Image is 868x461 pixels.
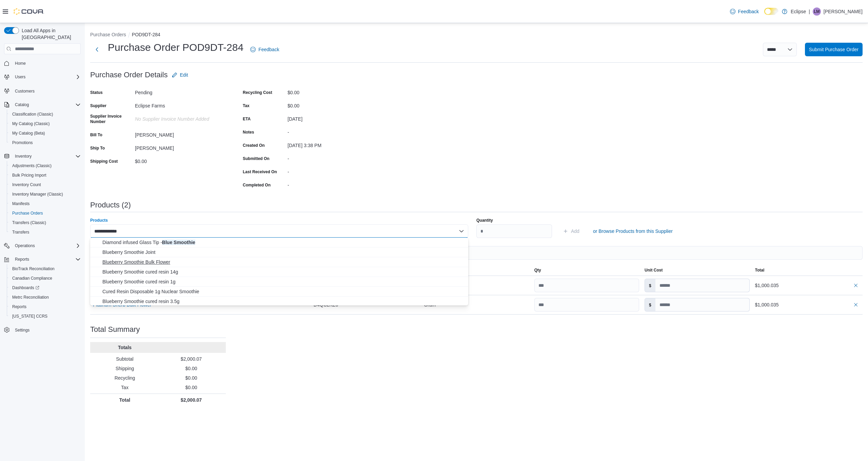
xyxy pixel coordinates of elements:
span: Dashboards [12,285,39,290]
span: Feedback [258,46,279,53]
button: Submit Purchase Order [805,43,863,56]
button: Inventory [1,152,83,161]
div: Lanai Monahan [813,7,821,16]
div: $1,000.035 [755,301,860,309]
a: My Catalog (Classic) [9,120,53,128]
button: Users [12,73,28,81]
span: Promotions [9,139,81,147]
button: Adjustments (Classic) [7,161,83,171]
span: Canadian Compliance [12,276,52,281]
a: [US_STATE] CCRS [9,312,50,320]
label: Supplier Invoice Number [90,114,132,124]
span: My Catalog (Classic) [12,121,50,126]
button: or Browse Products from this Supplier [590,224,675,238]
label: Ship To [90,145,105,151]
button: Unit [421,265,531,276]
span: Unit Cost [645,267,663,273]
button: BioTrack Reconciliation [7,264,83,274]
span: Reports [12,255,81,263]
span: Metrc Reconciliation [12,295,49,300]
span: BioTrack Reconciliation [9,265,81,273]
button: Operations [1,241,83,250]
span: Reports [12,304,26,309]
span: Manifests [12,201,29,206]
button: Diamond infused Glass Tip - Blue Smoothie [90,238,468,247]
div: $0.00 [135,156,226,164]
span: Transfers [12,229,29,235]
span: Users [12,73,81,81]
span: Edit [180,72,188,78]
h1: Purchase Order POD9DT-284 [108,41,243,54]
p: [PERSON_NAME] [824,7,863,16]
div: [DATE] 3:38 PM [288,140,378,148]
label: $ [645,279,655,292]
p: Recycling [93,375,157,381]
div: - [288,127,378,135]
button: Users [1,72,83,82]
span: Classification (Classic) [12,112,53,117]
span: Bulk Pricing Import [12,173,46,178]
span: Inventory Count [9,181,81,189]
a: Feedback [248,43,282,56]
span: LM [814,7,820,16]
div: No Supplier Invoice Number added [135,114,226,122]
span: Add [571,228,579,235]
span: Total [755,267,765,273]
span: Operations [12,242,81,250]
button: Reports [7,302,83,312]
button: Cured Resin Disposable 1g Nuclear Smoothie [90,287,468,297]
button: Bulk Pricing Import [7,171,83,180]
p: Tax [93,384,157,391]
div: - [288,180,378,188]
span: My Catalog (Beta) [9,129,81,137]
span: Submit Purchase Order [809,46,859,53]
a: Bulk Pricing Import [9,171,49,179]
button: Purchase Orders [90,32,126,37]
button: Qty [532,265,642,276]
button: Inventory Manager (Classic) [7,189,83,199]
span: Metrc Reconciliation [9,293,81,301]
img: Cova [14,8,44,15]
button: Reports [1,255,83,264]
button: Add [560,224,582,238]
p: $2,000.07 [159,356,223,362]
span: Reports [9,303,81,311]
p: Totals [93,344,157,351]
span: Inventory Count [12,182,41,187]
label: Last Received On [243,169,277,175]
label: Products [90,218,108,223]
label: Bill To [90,132,102,138]
button: Manifests [7,199,83,208]
span: Promotions [12,140,33,145]
a: Reports [9,303,29,311]
h3: Purchase Order Details [90,71,168,79]
span: Classification (Classic) [9,110,81,118]
label: ETA [243,116,251,122]
button: Catalog [12,101,32,109]
a: Inventory Manager (Classic) [9,190,66,198]
span: Dashboards [9,284,81,292]
div: [PERSON_NAME] [135,143,226,151]
span: Canadian Compliance [9,274,81,282]
label: Status [90,90,103,95]
h3: Total Summary [90,325,140,334]
span: Customers [12,86,81,95]
nav: Complex example [4,56,81,353]
button: Canadian Compliance [7,274,83,283]
span: Inventory Manager (Classic) [12,192,63,197]
button: Catalog [1,100,83,109]
button: Purchase Orders [7,208,83,218]
span: Transfers (Classic) [9,219,81,227]
button: Edit [169,68,191,82]
p: Eclipse [791,7,806,16]
div: - [288,153,378,161]
span: Adjustments (Classic) [9,162,81,170]
span: Inventory [15,154,32,159]
a: Customers [12,87,37,95]
button: Metrc Reconciliation [7,293,83,302]
span: Washington CCRS [9,312,81,320]
span: Reports [15,257,29,262]
span: Operations [15,243,35,248]
button: Inventory [12,152,34,160]
span: Home [15,61,26,66]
